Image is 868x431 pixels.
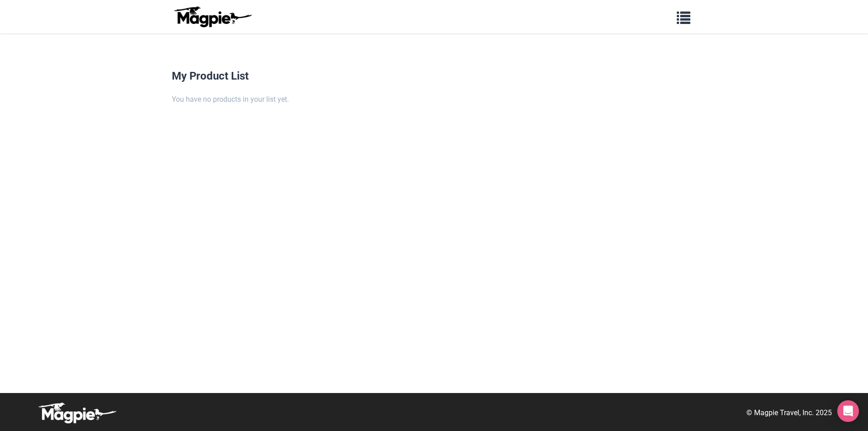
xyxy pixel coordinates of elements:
[746,407,832,419] p: © Magpie Travel, Inc. 2025
[172,6,253,28] img: logo-ab69f6fb50320c5b225c76a69d11143b.png
[36,402,118,424] img: logo-white-d94fa1abed81b67a048b3d0f0ab5b955.png
[837,400,859,422] div: Open Intercom Messenger
[172,70,696,83] h4: My Product List
[172,94,696,105] div: You have no products in your list yet.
